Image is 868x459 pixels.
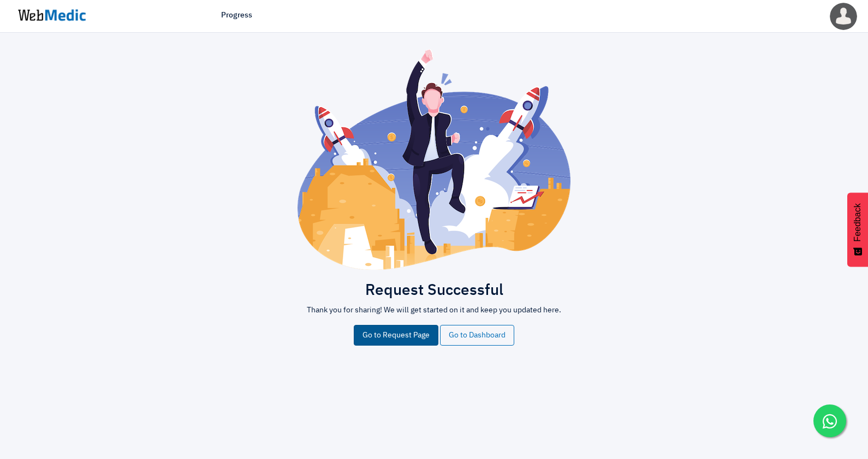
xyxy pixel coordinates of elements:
a: Go to Dashboard [440,325,514,346]
img: success.png [298,49,570,270]
p: Thank you for sharing! We will get started on it and keep you updated here. [123,305,745,316]
a: Progress [221,10,252,21]
h2: Request Successful [123,281,745,300]
a: Go to Request Page [354,325,438,346]
button: Feedback - Show survey [847,192,868,267]
span: Feedback [853,203,863,241]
